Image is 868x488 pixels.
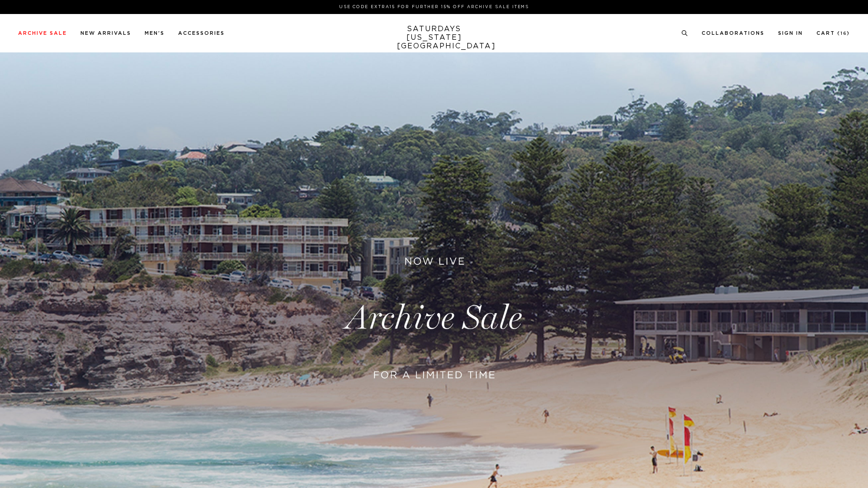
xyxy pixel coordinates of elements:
[18,31,67,36] a: Archive Sale
[702,31,764,36] a: Collaborations
[80,31,131,36] a: New Arrivals
[178,31,225,36] a: Accessories
[397,25,472,51] a: SATURDAYS[US_STATE][GEOGRAPHIC_DATA]
[145,31,165,36] a: Men's
[840,32,847,36] small: 16
[816,31,850,36] a: Cart (16)
[778,31,803,36] a: Sign In
[22,4,846,10] p: Use Code EXTRA15 for Further 15% Off Archive Sale Items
